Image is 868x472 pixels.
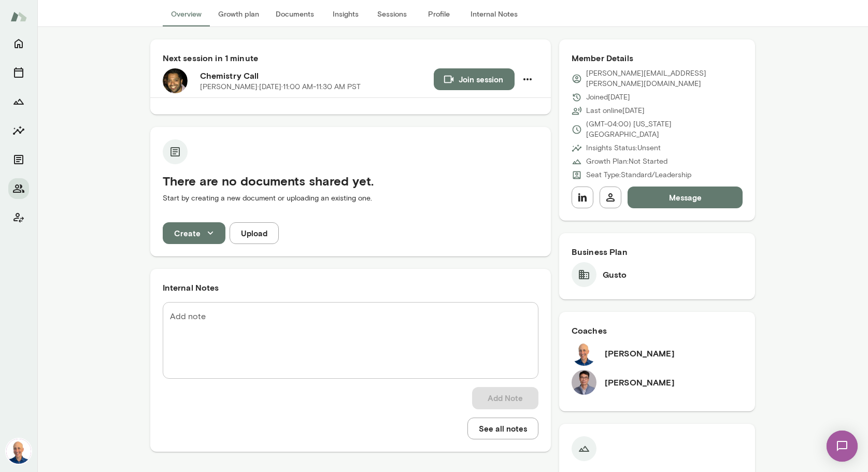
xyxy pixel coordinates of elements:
button: Create [163,222,225,244]
button: Members [8,178,29,199]
button: Growth plan [210,2,267,26]
h5: There are no documents shared yet. [163,173,538,189]
p: Joined [DATE] [586,92,630,103]
button: Join session [434,68,515,90]
h6: [PERSON_NAME] [605,347,675,360]
h6: Internal Notes [163,281,538,294]
h6: Member Details [572,52,743,64]
p: Growth Plan: Not Started [586,156,667,167]
button: Client app [8,207,29,228]
button: Insights [322,2,369,26]
h6: Coaches [572,324,743,337]
button: See all notes [467,418,538,439]
button: Internal Notes [462,2,526,26]
img: Mark Lazen [572,341,596,366]
button: Insights [8,120,29,141]
button: Sessions [369,2,416,26]
button: Message [628,187,743,208]
button: Home [8,33,29,54]
h6: Business Plan [572,246,743,258]
button: Growth Plan [8,91,29,112]
h6: Next session in 1 minute [163,52,538,64]
button: Upload [230,222,279,244]
img: Mento [10,7,27,26]
p: (GMT-04:00) [US_STATE][GEOGRAPHIC_DATA] [586,119,743,140]
button: Documents [267,2,322,26]
button: Documents [8,149,29,170]
button: Sessions [8,62,29,83]
p: Start by creating a new document or uploading an existing one. [163,193,538,204]
p: [PERSON_NAME][EMAIL_ADDRESS][PERSON_NAME][DOMAIN_NAME] [586,68,743,89]
h6: [PERSON_NAME] [605,376,675,389]
button: Overview [163,2,210,26]
p: [PERSON_NAME] · [DATE] · 11:00 AM-11:30 AM PST [200,82,361,92]
h6: Gusto [603,268,627,281]
img: Victor Chan [572,370,596,395]
h6: Chemistry Call [200,69,434,82]
p: Seat Type: Standard/Leadership [586,170,691,180]
p: Insights Status: Unsent [586,143,661,153]
button: Profile [416,2,462,26]
p: Last online [DATE] [586,106,645,116]
img: Mark Lazen [6,439,31,464]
